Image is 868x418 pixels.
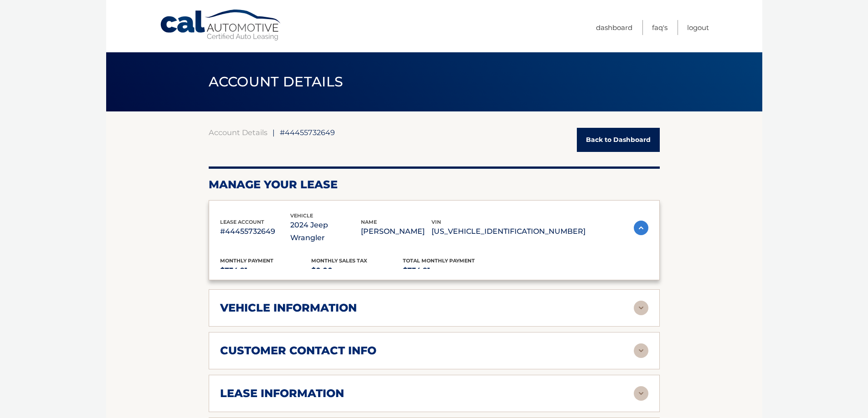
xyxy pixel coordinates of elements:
[220,257,273,264] span: Monthly Payment
[209,178,660,191] h2: Manage Your Lease
[272,128,275,137] span: |
[634,221,648,235] img: accordion-active.svg
[280,128,335,137] span: #44455732649
[577,128,660,152] a: Back to Dashboard
[634,343,648,358] img: accordion-rest.svg
[220,219,264,225] span: lease account
[596,20,632,35] a: Dashboard
[209,73,344,90] span: ACCOUNT DETAILS
[634,301,648,315] img: accordion-rest.svg
[361,219,377,225] span: name
[220,225,291,238] p: #44455732649
[431,219,441,225] span: vin
[220,264,312,277] p: $734.91
[209,128,267,137] a: Account Details
[311,257,367,264] span: Monthly sales Tax
[634,386,648,401] img: accordion-rest.svg
[220,301,357,315] h2: vehicle information
[159,9,282,41] a: Cal Automotive
[290,212,313,219] span: vehicle
[431,225,586,238] p: [US_VEHICLE_IDENTIFICATION_NUMBER]
[311,264,403,277] p: $0.00
[687,20,709,35] a: Logout
[403,264,494,277] p: $734.91
[290,219,361,244] p: 2024 Jeep Wrangler
[220,387,344,400] h2: lease information
[220,344,376,358] h2: customer contact info
[403,257,475,264] span: Total Monthly Payment
[652,20,668,35] a: FAQ's
[361,225,431,238] p: [PERSON_NAME]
